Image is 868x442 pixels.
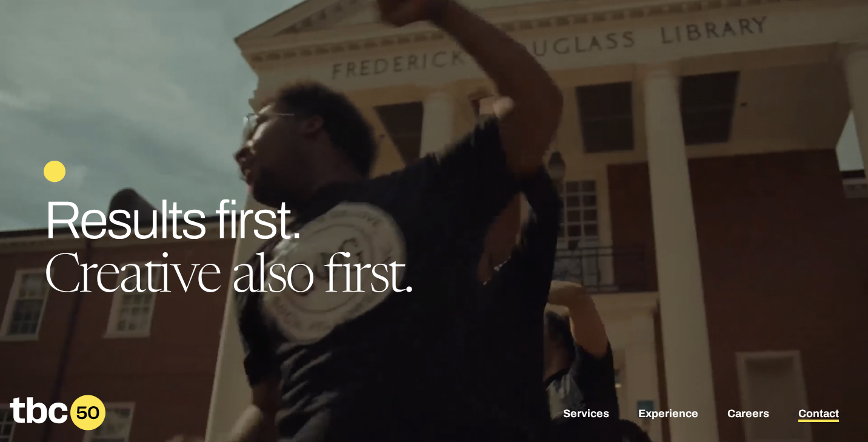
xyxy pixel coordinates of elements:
[44,252,413,306] span: Creative also first.
[10,422,105,435] a: Home
[727,407,769,422] a: Careers
[638,407,698,422] a: Experience
[798,407,839,422] a: Contact
[44,192,302,249] span: Results first.
[563,407,609,422] a: Services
